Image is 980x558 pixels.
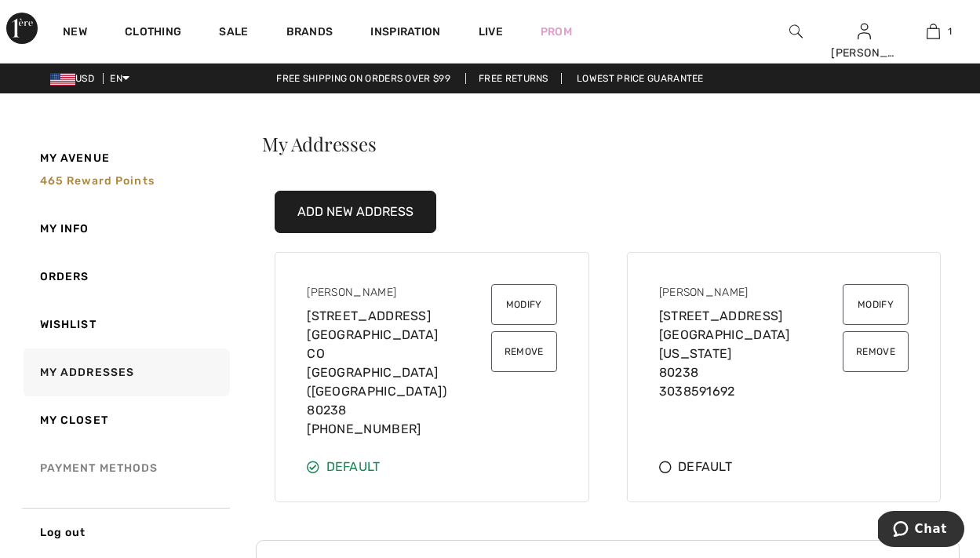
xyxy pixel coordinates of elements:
span: EN [110,73,129,84]
a: My Closet [20,396,230,444]
a: 1 [900,22,967,41]
img: search the website [789,22,803,41]
img: My Bag [927,22,940,41]
a: Brands [286,25,333,42]
a: Free shipping on orders over $99 [264,73,463,84]
button: Modify [491,284,557,325]
span: My Avenue [40,150,110,166]
button: Remove [843,331,909,372]
span: Inspiration [370,25,440,42]
button: Add New Address [275,191,436,233]
h2: My Addresses [256,134,960,153]
img: 1ère Avenue [6,13,38,44]
span: USD [50,73,100,84]
iframe: Opens a widget where you can chat to one of our agents [878,511,964,550]
a: Live [479,24,503,40]
a: New [63,25,87,42]
div: [PERSON_NAME] [831,45,898,61]
a: Lowest Price Guarantee [564,73,716,84]
span: 465 Reward points [40,174,155,188]
img: My Info [858,22,871,41]
a: Free Returns [465,73,562,84]
a: Payment Methods [20,444,230,492]
button: Remove [491,331,557,372]
div: [PERSON_NAME] [659,284,837,307]
div: [STREET_ADDRESS] [GEOGRAPHIC_DATA] CO [GEOGRAPHIC_DATA] ([GEOGRAPHIC_DATA]) 80238 [PHONE_NUMBER] [307,284,491,439]
a: My Info [20,205,230,253]
div: Default [659,458,909,476]
span: 1 [948,24,952,38]
div: [PERSON_NAME] [307,284,485,307]
a: Sale [219,25,248,42]
a: Wishlist [20,301,230,348]
a: Sign In [858,24,871,38]
a: Orders [20,253,230,301]
div: [STREET_ADDRESS] [GEOGRAPHIC_DATA] [US_STATE] 80238 3038591692 [659,284,843,401]
div: Default [307,458,556,476]
a: Log out [20,508,230,556]
button: Modify [843,284,909,325]
img: US Dollar [50,73,75,86]
a: Clothing [125,25,181,42]
a: My Addresses [20,348,230,396]
a: Prom [541,24,572,40]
